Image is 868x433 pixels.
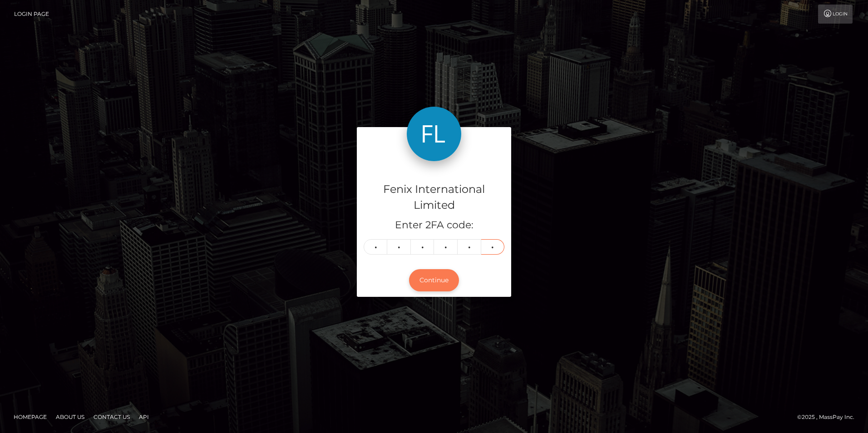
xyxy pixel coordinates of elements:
a: Contact Us [90,410,133,424]
a: About Us [52,410,88,424]
h4: Fenix International Limited [364,182,504,213]
a: API [135,410,153,424]
button: Continue [409,269,459,291]
h5: Enter 2FA code: [364,218,504,232]
img: Fenix International Limited [407,107,461,161]
div: © 2025 , MassPay Inc. [797,412,861,422]
a: Login Page [14,5,49,24]
a: Login [818,5,853,24]
a: Homepage [10,410,50,424]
